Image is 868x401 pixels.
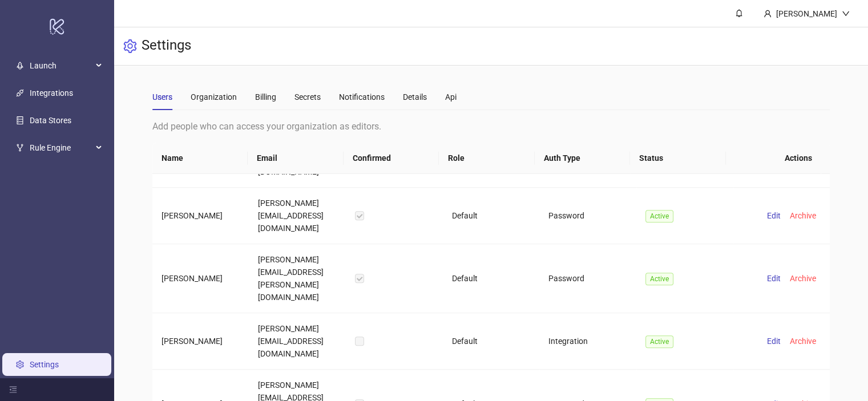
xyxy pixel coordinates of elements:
a: Data Stores [30,116,71,125]
td: [PERSON_NAME] [152,313,249,370]
span: Rule Engine [30,136,92,159]
div: Users [152,91,172,103]
td: [PERSON_NAME][EMAIL_ADDRESS][PERSON_NAME][DOMAIN_NAME] [249,244,346,313]
span: user [764,10,772,18]
span: down [842,10,850,18]
span: rocket [16,62,24,70]
div: Api [445,91,457,103]
div: Add people who can access your organization as editors. [152,119,830,133]
td: [PERSON_NAME] [152,188,249,244]
th: Role [439,143,534,174]
td: Default [443,188,540,244]
div: Notifications [339,91,385,103]
a: Settings [30,360,59,369]
td: Integration [539,313,636,370]
span: setting [123,39,137,53]
th: Email [248,143,343,174]
td: [PERSON_NAME] [152,244,249,313]
span: menu-fold [9,386,17,394]
div: Billing [255,91,276,103]
button: Edit [762,209,785,222]
span: Edit [767,337,781,346]
span: Launch [30,54,92,77]
td: Password [539,244,636,313]
td: Password [539,188,636,244]
td: [PERSON_NAME][EMAIL_ADDRESS][DOMAIN_NAME] [249,313,346,370]
span: Archive [790,274,816,283]
th: Name [152,143,248,174]
span: bell [735,9,743,17]
span: Archive [790,337,816,346]
button: Edit [762,272,785,285]
button: Archive [785,209,821,222]
span: Edit [767,274,781,283]
span: Active [645,210,673,222]
button: Archive [785,334,821,348]
span: Archive [790,211,816,220]
h3: Settings [142,37,191,56]
th: Actions [726,143,821,174]
div: [PERSON_NAME] [772,7,842,20]
button: Edit [762,334,785,348]
div: Secrets [294,91,321,103]
span: Active [645,335,673,348]
button: Archive [785,272,821,285]
div: Organization [191,91,237,103]
th: Confirmed [344,143,439,174]
th: Auth Type [535,143,630,174]
span: fork [16,144,24,152]
span: Active [645,273,673,285]
div: Details [403,91,427,103]
a: Integrations [30,88,73,98]
td: [PERSON_NAME][EMAIL_ADDRESS][DOMAIN_NAME] [249,188,346,244]
span: Edit [767,211,781,220]
td: Default [443,313,540,370]
th: Status [630,143,725,174]
td: Default [443,244,540,313]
